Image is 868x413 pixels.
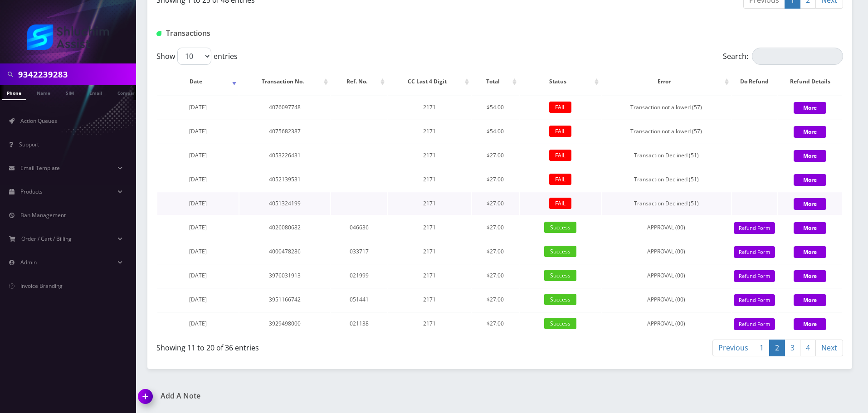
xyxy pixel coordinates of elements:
td: $27.00 [472,288,519,311]
td: 021999 [331,264,387,287]
a: Company [113,85,143,99]
td: 2171 [388,192,471,215]
span: [DATE] [189,175,207,183]
span: [DATE] [189,272,207,279]
button: More [794,102,826,114]
button: More [794,294,826,306]
span: Success [544,222,576,233]
td: $27.00 [472,264,519,287]
img: Transactions [156,31,161,36]
a: Email [85,85,107,99]
td: 2171 [388,264,471,287]
a: Add A Note [138,392,493,400]
td: $27.00 [472,312,519,335]
button: More [794,246,826,258]
span: Success [544,246,576,257]
span: FAIL [549,126,571,137]
span: Success [544,318,576,329]
th: Ref. No.: activate to sort column ascending [331,68,387,95]
span: [DATE] [189,151,207,159]
th: Error: activate to sort column ascending [602,68,731,95]
span: Action Queues [20,117,57,125]
td: 4026080682 [239,216,330,239]
td: 2171 [388,168,471,191]
td: 3929498000 [239,312,330,335]
span: [DATE] [189,127,207,135]
td: 2171 [388,144,471,167]
button: More [794,126,826,138]
button: Refund Form [734,318,775,330]
a: 2 [769,340,785,356]
span: FAIL [549,150,571,161]
td: 2171 [388,312,471,335]
td: Transaction not allowed (57) [602,96,731,119]
td: 046636 [331,216,387,239]
a: Phone [2,85,26,100]
td: 3976031913 [239,264,330,287]
span: Order / Cart / Billing [21,235,72,243]
button: More [794,198,826,210]
span: Ban Management [20,211,66,219]
span: [DATE] [189,224,207,231]
button: More [794,270,826,282]
a: 3 [785,340,800,356]
a: 4 [800,340,816,356]
span: [DATE] [189,199,207,207]
span: Email Template [20,164,60,172]
button: More [794,174,826,186]
button: Refund Form [734,294,775,306]
span: FAIL [549,198,571,209]
select: Showentries [177,48,211,65]
td: 2171 [388,240,471,263]
span: Success [544,270,576,281]
button: Refund Form [734,270,775,282]
td: 4052139531 [239,168,330,191]
th: Total: activate to sort column ascending [472,68,519,95]
span: [DATE] [189,296,207,303]
td: $27.00 [472,216,519,239]
td: APPROVAL (00) [602,216,731,239]
td: Transaction Declined (51) [602,192,731,215]
th: CC Last 4 Digit: activate to sort column ascending [388,68,471,95]
td: 4000478286 [239,240,330,263]
td: 4053226431 [239,144,330,167]
h1: Transactions [156,29,376,38]
button: More [794,150,826,162]
td: APPROVAL (00) [602,264,731,287]
td: $27.00 [472,168,519,191]
input: Search in Company [18,66,134,83]
td: 2171 [388,288,471,311]
label: Search: [723,48,843,65]
td: APPROVAL (00) [602,312,731,335]
span: Support [19,141,39,148]
td: 033717 [331,240,387,263]
td: Transaction not allowed (57) [602,120,731,143]
th: Refund Details [778,68,842,95]
th: Do Refund [732,68,777,95]
span: Products [20,188,43,195]
span: [DATE] [189,320,207,327]
td: 3951166742 [239,288,330,311]
td: 4051324199 [239,192,330,215]
td: $54.00 [472,120,519,143]
td: $54.00 [472,96,519,119]
a: SIM [61,85,78,99]
td: 4075682387 [239,120,330,143]
td: 051441 [331,288,387,311]
td: $27.00 [472,144,519,167]
span: Invoice Branding [20,282,63,290]
input: Search: [752,48,843,65]
td: 2171 [388,120,471,143]
td: APPROVAL (00) [602,240,731,263]
img: Shluchim Assist [27,24,109,50]
td: $27.00 [472,192,519,215]
button: Refund Form [734,246,775,258]
button: Refund Form [734,222,775,234]
td: 4076097748 [239,96,330,119]
td: 2171 [388,96,471,119]
td: Transaction Declined (51) [602,144,731,167]
div: Showing 11 to 20 of 36 entries [156,339,493,353]
a: Previous [712,340,754,356]
span: Success [544,294,576,305]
